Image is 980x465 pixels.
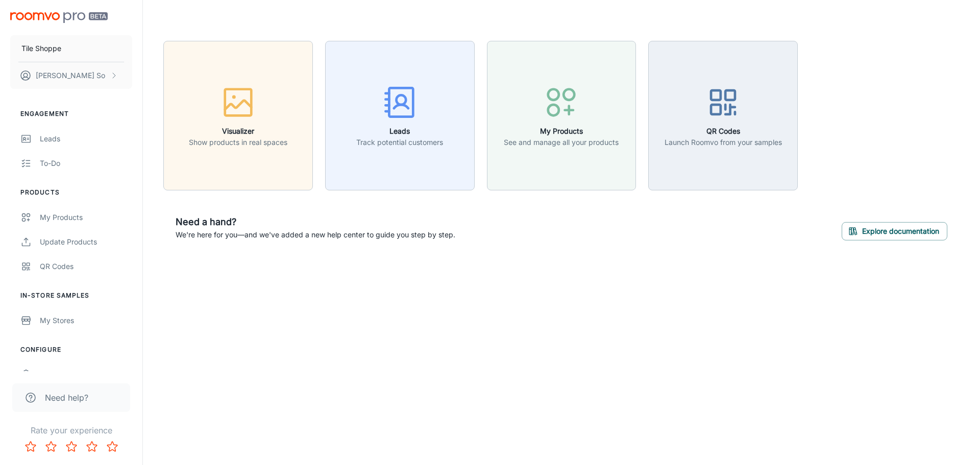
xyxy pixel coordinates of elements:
h6: Visualizer [189,126,287,137]
h6: QR Codes [665,126,782,137]
a: LeadsTrack potential customers [325,110,475,120]
div: Update Products [40,236,132,248]
button: Tile Shoppe [10,35,132,62]
p: Track potential customers [356,137,443,148]
div: QR Codes [40,261,132,272]
div: My Products [40,212,132,223]
button: LeadsTrack potential customers [325,41,475,190]
div: To-do [40,158,132,169]
p: We're here for you—and we've added a new help center to guide you step by step. [176,229,455,240]
button: VisualizerShow products in real spaces [163,41,313,190]
img: Roomvo PRO Beta [10,12,108,23]
h6: Leads [356,126,443,137]
h6: Need a hand? [176,215,455,229]
button: My ProductsSee and manage all your products [487,41,636,190]
button: Explore documentation [842,222,947,240]
button: QR CodesLaunch Roomvo from your samples [648,41,798,190]
button: [PERSON_NAME] So [10,62,132,89]
p: Show products in real spaces [189,137,287,148]
p: [PERSON_NAME] So [36,70,105,81]
p: Launch Roomvo from your samples [665,137,782,148]
p: See and manage all your products [504,137,619,148]
a: QR CodesLaunch Roomvo from your samples [648,110,798,120]
a: My ProductsSee and manage all your products [487,110,636,120]
div: Leads [40,133,132,144]
a: Explore documentation [842,225,947,235]
p: Tile Shoppe [21,43,61,54]
h6: My Products [504,126,619,137]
